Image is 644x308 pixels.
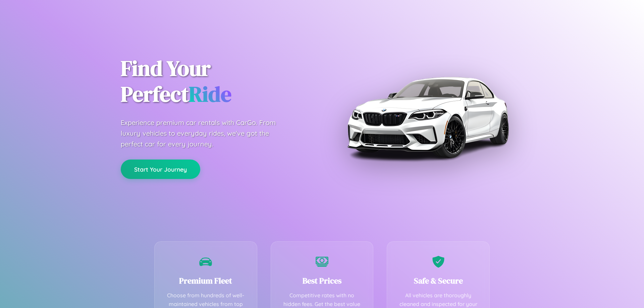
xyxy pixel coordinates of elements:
[397,275,479,286] h3: Safe & Secure
[121,160,200,179] button: Start Your Journey
[189,79,231,109] span: Ride
[165,275,247,286] h3: Premium Fleet
[121,117,288,149] p: Experience premium car rentals with CarGo. From luxury vehicles to everyday rides, we've got the ...
[121,56,312,107] h1: Find Your Perfect
[344,34,512,201] img: Premium BMW car rental vehicle
[281,275,363,286] h3: Best Prices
